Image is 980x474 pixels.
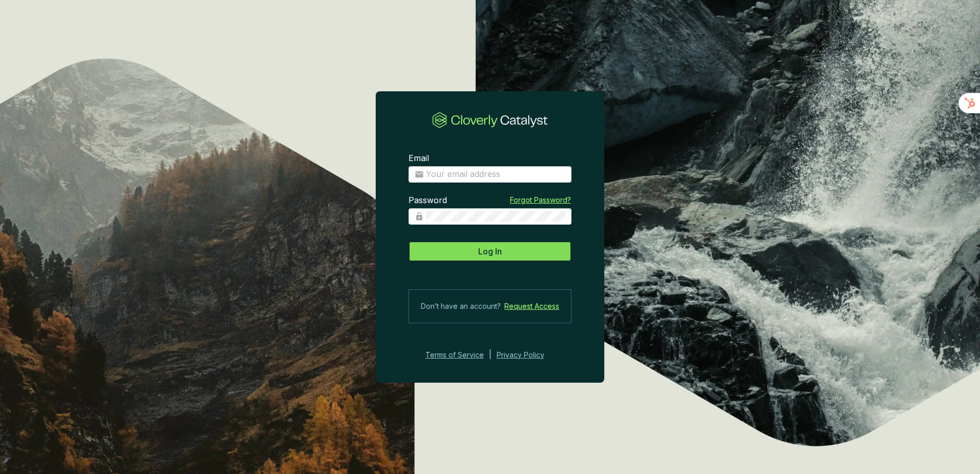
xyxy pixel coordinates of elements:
[426,169,565,180] input: Email
[489,349,492,361] div: |
[421,300,501,312] span: Don’t have an account?
[409,241,571,262] button: Log In
[409,153,429,164] label: Email
[422,349,484,361] a: Terms of Service
[478,245,502,258] span: Log In
[510,195,571,205] a: Forgot Password?
[409,195,447,206] label: Password
[504,300,559,312] a: Request Access
[497,349,558,361] a: Privacy Policy
[426,211,565,222] input: Password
